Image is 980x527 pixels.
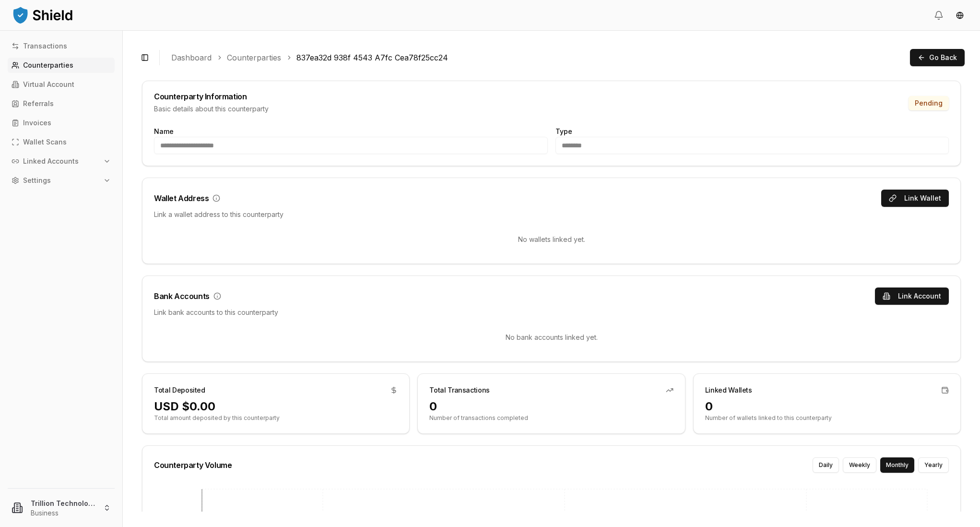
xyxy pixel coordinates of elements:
[705,385,752,395] div: Linked Wallets
[8,96,115,111] a: Referrals
[23,120,51,126] p: Invoices
[154,333,949,342] p: No bank accounts linked yet.
[154,414,398,422] p: Total amount deposited by this counterparty
[880,457,914,473] button: Monthly
[154,235,949,244] p: No wallets linked yet.
[429,414,673,422] p: Number of transactions completed
[23,139,67,145] p: Wallet Scans
[8,38,115,54] a: Transactions
[23,158,79,165] p: Linked Accounts
[154,104,269,114] div: Basic details about this counterparty
[227,52,281,63] a: Counterparties
[154,194,209,202] div: Wallet Address
[23,43,67,49] p: Transactions
[171,52,902,63] nav: breadcrumb
[154,210,949,219] div: Link a wallet address to this counterparty
[23,100,54,107] p: Referrals
[31,498,95,508] p: Trillion Technologies and Trading LLC
[555,127,572,135] label: Type
[429,399,673,414] div: 0
[910,49,965,66] button: Go Back
[8,58,115,73] a: Counterparties
[705,399,949,414] div: 0
[843,457,876,473] button: Weekly
[8,154,115,169] button: Linked Accounts
[813,457,839,473] button: Daily
[171,52,212,63] a: Dashboard
[23,81,74,88] p: Virtual Account
[429,385,490,395] div: Total Transactions
[875,287,949,305] button: Link Account
[154,93,269,100] div: Counterparty Information
[918,457,949,473] button: Yearly
[23,62,73,69] p: Counterparties
[12,5,74,24] img: ShieldPay Logo
[8,77,115,92] a: Virtual Account
[296,52,448,63] a: 837ea32d 938f 4543 A7fc Cea78f25cc24
[31,508,95,518] p: Business
[8,173,115,188] button: Settings
[154,399,398,414] div: USD $0.00
[881,190,949,207] button: Link Wallet
[154,385,205,395] div: Total Deposited
[8,134,115,150] a: Wallet Scans
[154,461,232,469] div: Counterparty Volume
[154,292,210,300] div: Bank Accounts
[929,53,957,62] span: Go Back
[4,492,118,523] button: Trillion Technologies and Trading LLCBusiness
[154,127,174,135] label: Name
[23,177,51,184] p: Settings
[705,414,949,422] p: Number of wallets linked to this counterparty
[8,115,115,131] a: Invoices
[154,308,949,317] div: Link bank accounts to this counterparty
